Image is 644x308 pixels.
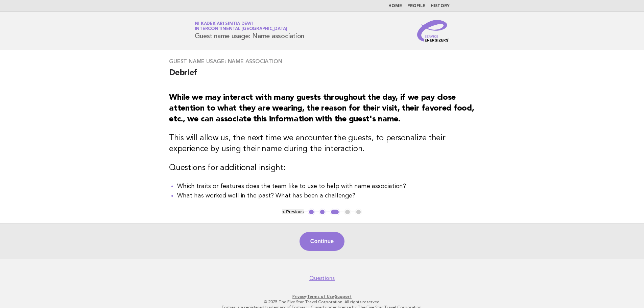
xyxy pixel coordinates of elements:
a: Questions [309,275,335,282]
a: Home [388,4,402,8]
a: Support [335,294,352,299]
a: History [431,4,450,8]
button: 1 [308,209,315,215]
h2: Debrief [169,68,475,84]
strong: While we may interact with many guests throughout the day, if we pay close attention to what they... [169,94,474,123]
button: 3 [330,209,340,215]
a: Ni Kadek Ari Sintia DewiInterContinental [GEOGRAPHIC_DATA] [195,22,287,31]
h3: This will allow us, the next time we encounter the guests, to personalize their experience by usi... [169,133,475,155]
p: © 2025 The Five Star Travel Corporation. All rights reserved. [115,299,529,305]
h3: Questions for additional insight: [169,163,475,173]
h1: Guest name usage: Name association [195,22,305,40]
a: Privacy [292,294,306,299]
img: Service Energizers [417,20,450,42]
h3: Guest name usage: Name association [169,58,475,65]
button: < Previous [282,209,304,214]
a: Profile [407,4,425,8]
p: · · [115,294,529,299]
a: Terms of Use [307,294,334,299]
li: What has worked well in the past? What has been a challenge? [177,191,475,200]
button: Continue [300,232,344,251]
button: 2 [319,209,326,215]
span: InterContinental [GEOGRAPHIC_DATA] [195,27,287,31]
li: Which traits or features does the team like to use to help with name association? [177,182,475,191]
